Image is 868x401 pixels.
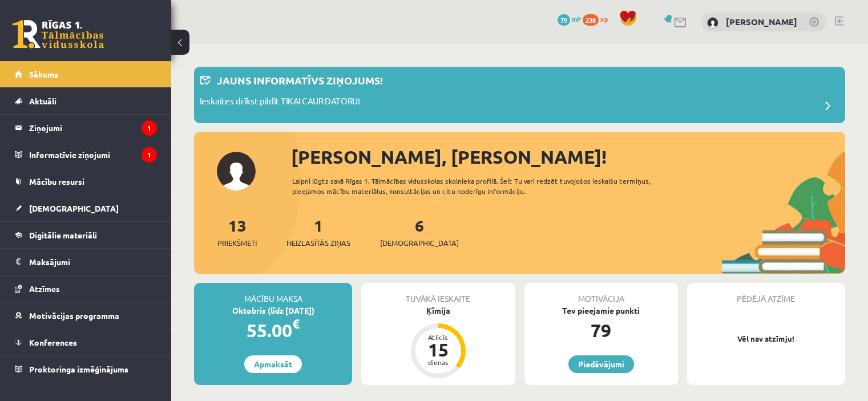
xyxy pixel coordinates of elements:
[707,17,718,29] img: Nikola Natālija Rocēna
[29,96,56,106] span: Aktuāli
[583,14,613,23] a: 238 xp
[583,14,599,26] span: 238
[200,95,360,111] p: Ieskaites drīkst pildīt TIKAI CAUR DATORU!
[194,305,352,317] div: Oktobris (līdz [DATE])
[200,72,839,118] a: Jauns informatīvs ziņojums! Ieskaites drīkst pildīt TIKAI CAUR DATORU!
[568,355,634,373] a: Piedāvājumi
[421,334,455,341] div: Atlicis
[380,237,459,249] span: [DEMOGRAPHIC_DATA]
[15,195,157,221] a: [DEMOGRAPHIC_DATA]
[15,61,157,87] a: Sākums
[142,120,157,136] i: 1
[524,317,678,344] div: 79
[292,315,300,332] span: €
[29,230,97,240] span: Digitālie materiāli
[558,14,570,26] span: 79
[29,364,128,374] span: Proktoringa izmēģinājums
[194,283,352,305] div: Mācību maksa
[217,237,257,249] span: Priekšmeti
[361,305,515,317] div: Ķīmija
[524,305,678,317] div: Tev pieejamie punkti
[558,14,581,23] a: 79 mP
[15,222,157,248] a: Digitālie materiāli
[421,359,455,366] div: dienas
[29,115,157,141] legend: Ziņojumi
[600,14,608,23] span: xp
[29,69,58,79] span: Sākums
[15,276,157,302] a: Atzīmes
[194,317,352,344] div: 55.00
[15,329,157,355] a: Konferences
[572,14,581,23] span: mP
[15,88,157,114] a: Aktuāli
[15,168,157,195] a: Mācību resursi
[286,215,350,249] a: 1Neizlasītās ziņas
[29,310,119,321] span: Motivācijas programma
[217,215,257,249] a: 13Priekšmeti
[361,283,515,305] div: Tuvākā ieskaite
[15,141,157,168] a: Informatīvie ziņojumi1
[524,283,678,305] div: Motivācija
[361,305,515,380] a: Ķīmija Atlicis 15 dienas
[142,147,157,163] i: 1
[687,283,845,305] div: Pēdējā atzīme
[15,249,157,275] a: Maksājumi
[29,176,84,187] span: Mācību resursi
[244,355,302,373] a: Apmaksāt
[380,215,459,249] a: 6[DEMOGRAPHIC_DATA]
[726,16,797,27] a: [PERSON_NAME]
[15,302,157,329] a: Motivācijas programma
[15,356,157,382] a: Proktoringa izmēģinājums
[29,249,157,275] legend: Maksājumi
[292,176,683,196] div: Laipni lūgts savā Rīgas 1. Tālmācības vidusskolas skolnieka profilā. Šeit Tu vari redzēt tuvojošo...
[29,283,60,294] span: Atzīmes
[29,141,157,168] legend: Informatīvie ziņojumi
[15,115,157,141] a: Ziņojumi1
[29,203,119,213] span: [DEMOGRAPHIC_DATA]
[217,72,383,88] p: Jauns informatīvs ziņojums!
[13,20,104,48] a: Rīgas 1. Tālmācības vidusskola
[693,333,839,345] p: Vēl nav atzīmju!
[421,341,455,359] div: 15
[291,143,845,171] div: [PERSON_NAME], [PERSON_NAME]!
[29,337,77,347] span: Konferences
[286,237,350,249] span: Neizlasītās ziņas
